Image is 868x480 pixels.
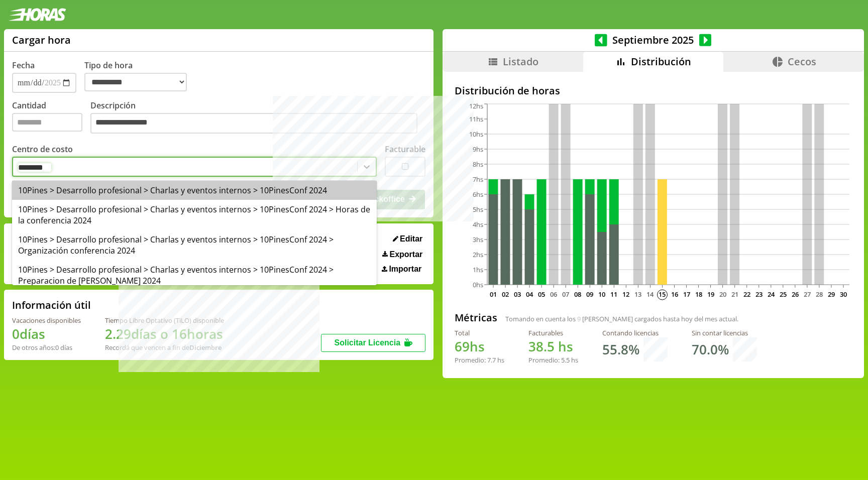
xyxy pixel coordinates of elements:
text: 16 [671,290,678,299]
div: 10Pines > Desarrollo profesional > Charlas y eventos internos > 10PinesConf 2024 > Organización c... [12,230,377,260]
text: 02 [502,290,509,299]
input: Cantidad [12,113,82,132]
select: Tipo de hora [84,73,187,91]
label: Descripción [90,100,425,137]
div: 10Pines > Desarrollo profesional > Charlas y eventos internos > 10PinesConf 2024 > Preparacion de... [12,260,377,290]
text: 01 [490,290,497,299]
h1: 0 días [12,325,81,343]
text: 27 [804,290,811,299]
img: logotipo [8,8,66,21]
div: Promedio: hs [455,355,504,365]
text: 07 [562,290,569,299]
text: 24 [768,290,775,299]
tspan: 1hs [473,265,483,274]
span: Tomando en cuenta los [PERSON_NAME] cargados hasta hoy del mes actual. [505,314,738,323]
text: 25 [780,290,787,299]
tspan: 12hs [469,101,483,110]
span: Cecos [788,55,816,68]
h1: 55.8 % [602,340,639,358]
tspan: 10hs [469,130,483,139]
tspan: 4hs [473,220,483,229]
text: 04 [526,290,533,299]
text: 10 [598,290,605,299]
text: 13 [634,290,641,299]
tspan: 11hs [469,114,483,124]
text: 06 [550,290,557,299]
span: Septiembre 2025 [607,33,699,47]
b: Diciembre [189,343,222,352]
div: Tiempo Libre Optativo (TiLO) disponible [105,316,224,325]
text: 26 [792,290,799,299]
button: Exportar [379,250,425,260]
div: Facturables [528,328,578,337]
h1: hs [455,337,504,355]
h2: Información útil [12,298,91,312]
text: 20 [719,290,726,299]
text: 03 [514,290,521,299]
text: 22 [743,290,750,299]
tspan: 7hs [473,175,483,184]
h1: Cargar hora [12,33,71,47]
div: Vacaciones disponibles [12,316,81,325]
span: 5.5 [561,355,570,365]
div: 10Pines > Desarrollo profesional > Charlas y eventos internos > 10PinesConf 2024 [12,181,377,200]
button: Editar [390,234,426,244]
span: 7.7 [487,355,496,365]
text: 23 [755,290,763,299]
text: 14 [646,290,654,299]
text: 08 [574,290,581,299]
text: 21 [731,290,738,299]
label: Centro de costo [12,144,73,155]
span: Exportar [390,250,423,259]
span: Importar [389,265,421,274]
text: 28 [816,290,823,299]
text: 18 [695,290,702,299]
label: Tipo de hora [84,60,195,93]
label: Facturable [385,144,425,155]
span: Listado [503,55,538,68]
tspan: 9hs [473,145,483,154]
h1: 2.29 días o 16 horas [105,325,224,343]
h2: Distribución de horas [455,84,852,97]
label: Cantidad [12,100,90,137]
span: Distribución [631,55,691,68]
div: De otros años: 0 días [12,343,81,352]
textarea: Descripción [90,113,417,134]
span: 38.5 [528,337,555,355]
text: 11 [610,290,617,299]
div: Sin contar licencias [692,328,757,337]
text: 15 [659,290,666,299]
div: Contando licencias [602,328,668,337]
label: Fecha [12,60,35,71]
div: Promedio: hs [528,355,578,365]
h2: Métricas [455,311,497,324]
text: 09 [586,290,593,299]
div: 10Pines > Desarrollo profesional > Charlas y eventos internos > 10PinesConf 2024 > Horas de la co... [12,200,377,230]
tspan: 3hs [473,235,483,244]
span: Solicitar Licencia [334,338,400,347]
h1: 70.0 % [692,340,729,358]
tspan: 2hs [473,250,483,259]
div: Recordá que vencen a fin de [105,343,224,352]
tspan: 5hs [473,205,483,214]
tspan: 0hs [473,280,483,289]
text: 17 [683,290,690,299]
span: 69 [455,337,470,355]
text: 12 [622,290,629,299]
text: 29 [828,290,835,299]
text: 19 [707,290,714,299]
tspan: 8hs [473,160,483,169]
text: 30 [840,290,847,299]
span: 9 [577,314,581,323]
h1: hs [528,337,578,355]
span: Editar [400,234,422,244]
text: 05 [538,290,545,299]
button: Solicitar Licencia [321,334,425,352]
div: Total [455,328,504,337]
tspan: 6hs [473,190,483,199]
